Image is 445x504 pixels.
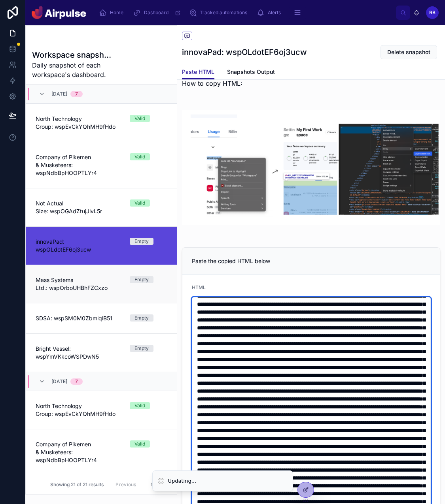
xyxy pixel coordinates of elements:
[268,9,281,16] span: Alerts
[134,276,149,283] div: Empty
[36,402,120,418] span: North Technology Group: wspEvCkYQhMH9fHdo
[75,378,78,385] div: 7
[26,142,177,188] a: Company of Pikemen & Musketeers: wspNdbBpHOOPTLYr4Valid
[134,440,145,448] div: Valid
[381,45,437,59] button: Delete snapshot
[51,91,67,97] span: [DATE]
[168,477,197,485] div: Updating...
[26,103,177,142] a: North Technology Group: wspEvCkYQhMH9fHdoValid
[32,60,111,79] span: Daily snapshot of each workspace's dashboard.
[97,6,129,20] a: Home
[36,153,120,177] span: Company of Pikemen & Musketeers: wspNdbBpHOOPTLYr4
[387,48,430,56] span: Delete snapshot
[36,440,120,464] span: Company of Pikemen & Musketeers: wspNdbBpHOOPTLYr4
[134,238,149,245] div: Empty
[134,345,149,352] div: Empty
[36,199,120,215] span: Not Actual Size: wspOGAdZtujJlvL5r
[32,6,86,19] img: App logo
[131,6,185,20] a: Dashboard
[192,284,206,290] span: HTML
[182,79,242,87] span: How to copy HTML:
[26,333,177,372] a: Bright Vessel: wspYmVKkcoWSPDwN5Empty
[134,314,149,322] div: Empty
[110,9,123,16] span: Home
[26,429,177,475] a: Company of Pikemen & Musketeers: wspNdbBpHOOPTLYr4Valid
[26,188,177,226] a: Not Actual Size: wspOGAdZtujJlvL5rValid
[186,6,253,20] a: Tracked automations
[134,115,145,122] div: Valid
[36,115,120,131] span: North Technology Group: wspEvCkYQhMH9fHdo
[36,276,120,292] span: Mass Systems Ltd.: wspOrboUHBhFZCxzo
[182,68,214,76] span: Paste HTML
[36,238,120,254] span: innovaPad: wspOLdotEF6oj3ucw
[51,378,67,385] span: [DATE]
[134,402,145,409] div: Valid
[254,6,286,20] a: Alerts
[144,9,169,16] span: Dashboard
[32,49,111,60] h1: Workspace snapshots
[75,91,78,97] div: 7
[429,9,436,16] span: RB
[192,258,270,264] span: Paste the copied HTML below
[227,68,275,76] span: Snapshots Output
[93,4,396,21] div: scrollable content
[26,265,177,303] a: Mass Systems Ltd.: wspOrboUHBhFZCxzoEmpty
[26,226,177,265] a: innovaPad: wspOLdotEF6oj3ucwEmpty
[227,65,275,81] a: Snapshots Output
[134,199,145,207] div: Valid
[36,345,120,361] span: Bright Vessel: wspYmVKkcoWSPDwN5
[200,9,247,16] span: Tracked automations
[50,481,104,488] span: Showing 21 of 21 results
[26,303,177,333] a: SDSA: wspSM0M0ZbmlqlB51Empty
[26,391,177,429] a: North Technology Group: wspEvCkYQhMH9fHdoValid
[36,314,120,322] span: SDSA: wspSM0M0ZbmlqlB51
[134,153,145,160] div: Valid
[182,65,214,80] a: Paste HTML
[182,47,307,58] h1: innovaPad: wspOLdotEF6oj3ucw
[182,110,440,226] img: 34065-Instructions-V2.png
